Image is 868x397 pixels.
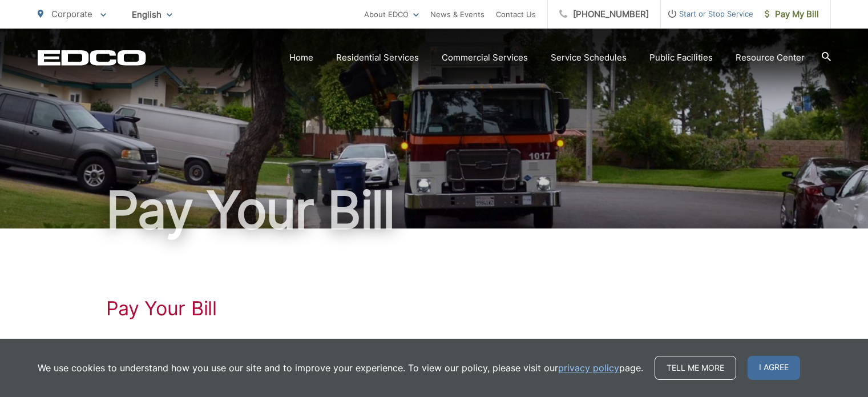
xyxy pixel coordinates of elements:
[289,51,313,65] a: Home
[106,337,762,351] p: to View, Pay, and Manage Your Bill Online
[336,51,419,65] a: Residential Services
[123,5,181,25] span: English
[655,356,736,380] a: Tell me more
[51,9,92,19] span: Corporate
[649,51,713,65] a: Public Facilities
[765,7,819,21] span: Pay My Bill
[496,7,536,21] a: Contact Us
[442,51,528,65] a: Commercial Services
[106,337,148,351] a: Click Here
[106,297,762,320] h1: Pay Your Bill
[430,7,485,21] a: News & Events
[736,51,805,65] a: Resource Center
[38,182,831,239] h1: Pay Your Bill
[364,7,419,21] a: About EDCO
[748,356,800,380] span: I agree
[558,361,619,375] a: privacy policy
[38,361,643,375] p: We use cookies to understand how you use our site and to improve your experience. To view our pol...
[38,50,146,66] a: EDCD logo. Return to the homepage.
[551,51,627,65] a: Service Schedules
